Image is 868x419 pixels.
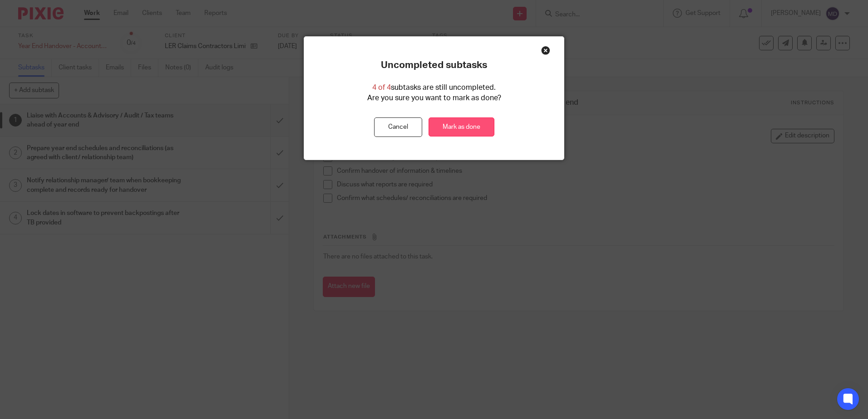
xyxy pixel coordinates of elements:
[541,46,550,55] div: Close this dialog window
[429,117,494,137] a: Mark as done
[367,93,501,103] p: Are you sure you want to mark as done?
[374,117,422,137] button: Cancel
[372,83,496,93] p: subtasks are still uncompleted.
[372,84,391,91] span: 4 of 4
[381,59,487,71] p: Uncompleted subtasks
